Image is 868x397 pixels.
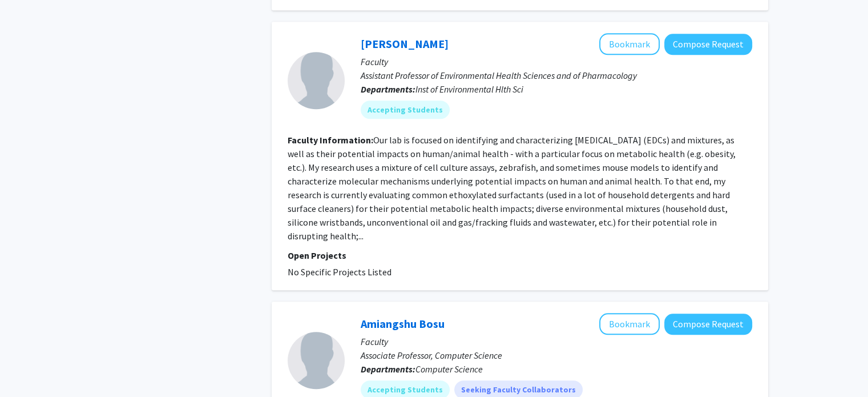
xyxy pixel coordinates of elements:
b: Departments: [361,363,415,375]
a: [PERSON_NAME] [361,37,449,51]
b: Faculty Information: [288,134,373,146]
span: No Specific Projects Listed [288,266,391,278]
p: Faculty [361,55,752,69]
b: Departments: [361,83,415,95]
button: Compose Request to Amiangshu Bosu [664,314,752,335]
button: Add Christopher Kassotis to Bookmarks [599,33,660,55]
fg-read-more: Our lab is focused on identifying and characterizing [MEDICAL_DATA] (EDCs) and mixtures, as well ... [288,134,736,242]
button: Add Amiangshu Bosu to Bookmarks [599,313,660,335]
p: Assistant Professor of Environmental Health Sciences and of Pharmacology [361,69,752,82]
span: Inst of Environmental Hlth Sci [415,83,523,95]
p: Open Projects [288,248,752,262]
p: Associate Professor, Computer Science [361,348,752,362]
span: Computer Science [415,363,483,375]
mat-chip: Accepting Students [361,101,450,119]
iframe: Chat [9,346,49,388]
a: Amiangshu Bosu [361,316,445,331]
button: Compose Request to Christopher Kassotis [664,34,752,55]
p: Faculty [361,335,752,348]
